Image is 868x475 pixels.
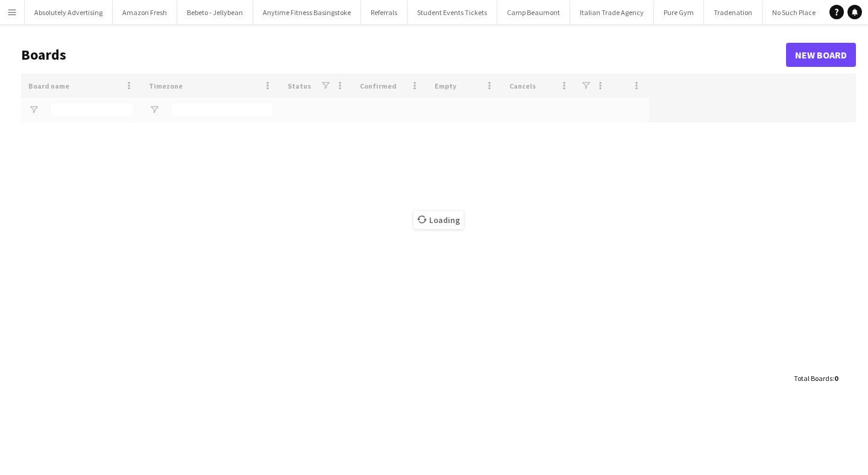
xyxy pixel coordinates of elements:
[763,1,826,24] button: No Such Place
[414,211,464,229] span: Loading
[25,1,113,24] button: Absolutely Advertising
[497,1,570,24] button: Camp Beaumont
[704,1,763,24] button: Tradenation
[21,46,786,64] h1: Boards
[407,1,497,24] button: Student Events Tickets
[654,1,704,24] button: Pure Gym
[113,1,177,24] button: Amazon Fresh
[794,374,832,383] span: Total Boards
[177,1,253,24] button: Bebeto - Jellybean
[570,1,654,24] button: Italian Trade Agency
[794,366,838,390] div: :
[834,374,838,383] span: 0
[253,1,361,24] button: Anytime Fitness Basingstoke
[361,1,407,24] button: Referrals
[786,43,856,67] a: New Board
